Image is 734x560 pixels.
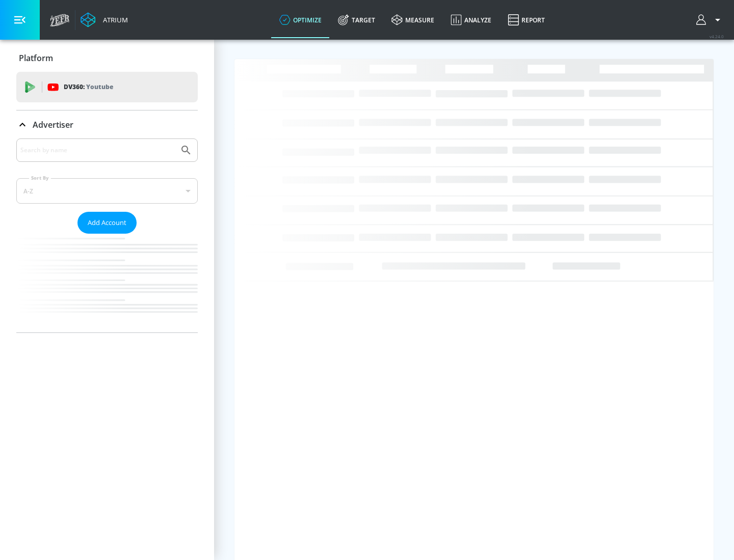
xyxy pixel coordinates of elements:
[16,178,198,204] div: A-Z
[86,81,113,92] p: Youtube
[383,2,442,38] a: measure
[16,234,198,332] nav: list of Advertiser
[16,72,198,102] div: DV360: Youtube
[77,212,137,234] button: Add Account
[29,175,51,181] label: Sort By
[16,138,198,332] div: Advertiser
[271,2,330,38] a: optimize
[99,15,128,24] div: Atrium
[81,12,128,27] a: Atrium
[500,2,553,38] a: Report
[16,44,198,72] div: Platform
[710,34,724,39] span: v 4.24.0
[33,119,73,130] p: Advertiser
[88,217,126,229] span: Add Account
[20,144,175,157] input: Search by name
[16,110,198,139] div: Advertiser
[19,52,53,64] p: Platform
[442,2,500,38] a: Analyze
[330,2,383,38] a: Target
[64,81,113,93] p: DV360:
